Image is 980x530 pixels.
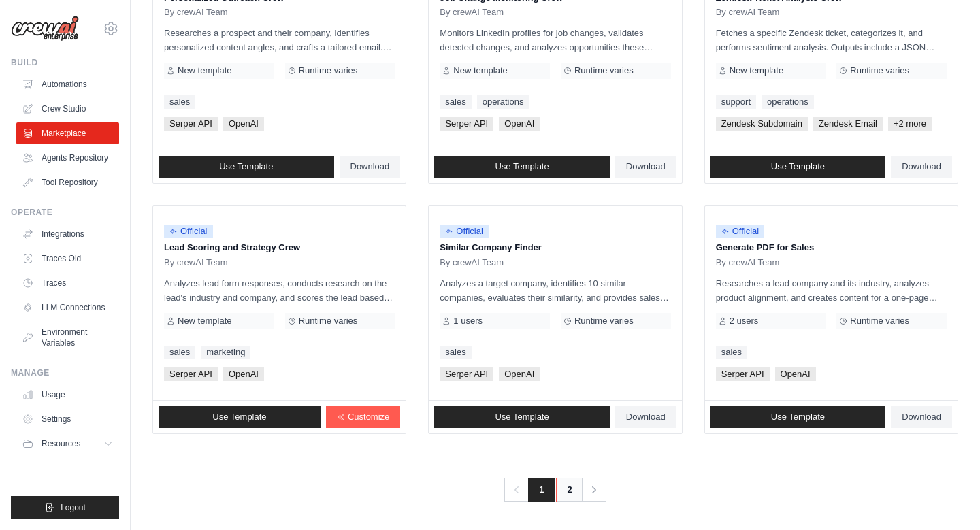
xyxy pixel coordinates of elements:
[440,241,670,254] p: Similar Company Finder
[16,321,119,354] a: Environment Variables
[212,412,266,423] span: Use Template
[164,117,218,131] span: Serper API
[710,156,886,178] a: Use Template
[762,95,814,109] a: operations
[504,478,606,502] nav: Pagination
[223,117,264,131] span: OpenAI
[178,316,231,327] span: New template
[16,297,119,318] a: LLM Connections
[888,117,932,131] span: +2 more
[440,26,670,54] p: Monitors LinkedIn profiles for job changes, validates detected changes, and analyzes opportunitie...
[891,406,952,428] a: Download
[16,408,119,430] a: Settings
[730,316,759,327] span: 2 users
[164,225,213,238] span: Official
[440,367,493,381] span: Serper API
[299,65,358,76] span: Runtime varies
[716,117,808,131] span: Zendesk Subdomain
[11,57,119,68] div: Build
[716,26,947,54] p: Fetches a specific Zendesk ticket, categorizes it, and performs sentiment analysis. Outputs inclu...
[730,65,783,76] span: New template
[626,412,666,423] span: Download
[771,412,825,423] span: Use Template
[201,346,250,359] a: marketing
[440,7,504,18] span: By crewAI Team
[716,276,947,305] p: Researches a lead company and its industry, analyzes product alignment, and creates content for a...
[16,384,119,405] a: Usage
[326,406,400,428] a: Customize
[716,241,947,254] p: Generate PDF for Sales
[11,207,119,218] div: Operate
[16,223,119,245] a: Integrations
[440,225,489,238] span: Official
[556,478,583,502] a: 2
[891,156,952,178] a: Download
[164,257,228,268] span: By crewAI Team
[164,346,195,359] a: sales
[775,367,816,381] span: OpenAI
[223,367,264,381] span: OpenAI
[42,438,80,449] span: Resources
[453,65,507,76] span: New template
[574,65,634,76] span: Runtime varies
[16,248,119,269] a: Traces Old
[499,367,540,381] span: OpenAI
[178,65,231,76] span: New template
[434,156,610,178] a: Use Template
[434,406,610,428] a: Use Template
[495,161,549,172] span: Use Template
[716,367,770,381] span: Serper API
[16,98,119,120] a: Crew Studio
[16,73,119,95] a: Automations
[159,406,321,428] a: Use Template
[164,7,228,18] span: By crewAI Team
[574,316,634,327] span: Runtime varies
[11,496,119,519] button: Logout
[11,367,119,378] div: Manage
[528,478,555,502] span: 1
[626,161,666,172] span: Download
[850,65,909,76] span: Runtime varies
[902,161,941,172] span: Download
[16,147,119,169] a: Agents Repository
[159,156,334,178] a: Use Template
[771,161,825,172] span: Use Template
[477,95,529,109] a: operations
[716,225,765,238] span: Official
[495,412,549,423] span: Use Template
[440,276,670,305] p: Analyzes a target company, identifies 10 similar companies, evaluates their similarity, and provi...
[902,412,941,423] span: Download
[615,406,676,428] a: Download
[164,95,195,109] a: sales
[61,502,86,513] span: Logout
[164,241,395,254] p: Lead Scoring and Strategy Crew
[299,316,358,327] span: Runtime varies
[350,161,390,172] span: Download
[16,272,119,294] a: Traces
[219,161,273,172] span: Use Template
[850,316,909,327] span: Runtime varies
[348,412,389,423] span: Customize
[813,117,883,131] span: Zendesk Email
[453,316,483,327] span: 1 users
[710,406,886,428] a: Use Template
[440,346,471,359] a: sales
[615,156,676,178] a: Download
[440,257,504,268] span: By crewAI Team
[340,156,401,178] a: Download
[16,433,119,454] button: Resources
[716,346,747,359] a: sales
[716,257,780,268] span: By crewAI Team
[164,276,395,305] p: Analyzes lead form responses, conducts research on the lead's industry and company, and scores th...
[11,16,79,42] img: Logo
[16,171,119,193] a: Tool Repository
[499,117,540,131] span: OpenAI
[164,26,395,54] p: Researches a prospect and their company, identifies personalized content angles, and crafts a tai...
[440,117,493,131] span: Serper API
[164,367,218,381] span: Serper API
[716,95,756,109] a: support
[716,7,780,18] span: By crewAI Team
[16,122,119,144] a: Marketplace
[440,95,471,109] a: sales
